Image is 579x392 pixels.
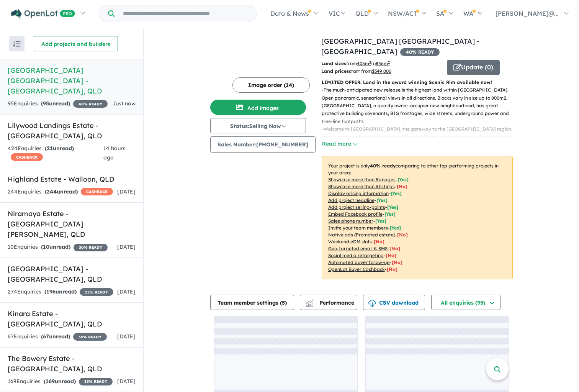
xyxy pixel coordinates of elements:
span: 21 [47,145,53,152]
span: 40 % READY [73,100,108,108]
u: Display pricing information [328,190,389,196]
u: Social media retargeting [328,253,384,258]
span: 244 [47,188,57,195]
p: from [321,60,441,67]
u: Invite your team members [328,225,388,231]
h5: The Bowery Estate - [GEOGRAPHIC_DATA] , QLD [8,353,136,374]
button: Read more [322,139,358,148]
p: LIMITED OFFER: Land in the award winning Scenic Rim available now! [322,79,513,86]
sup: 2 [369,60,371,64]
h5: Kinara Estate - [GEOGRAPHIC_DATA] , QLD [8,308,136,329]
u: Add project selling-points [328,204,385,210]
u: $ 349,000 [372,68,391,74]
span: [ Yes ] [375,218,386,224]
u: 846 m [376,61,390,66]
span: [No] [397,232,408,238]
img: line-chart.svg [306,300,313,304]
div: 274 Enquir ies [8,287,113,297]
img: Openlot PRO Logo White [11,9,75,19]
a: [GEOGRAPHIC_DATA] [GEOGRAPHIC_DATA] - [GEOGRAPHIC_DATA] [321,37,479,56]
span: 10 [43,243,49,250]
span: [DATE] [117,188,136,195]
button: Add images [210,100,306,115]
button: Add projects and builders [34,36,118,51]
h5: Niramaya Estate - [GEOGRAPHIC_DATA][PERSON_NAME] , QLD [8,208,136,239]
span: 15 % READY [80,288,113,296]
h5: Highland Estate - Walloon , QLD [8,174,136,184]
div: 67 Enquir ies [8,332,107,341]
span: Just now [113,100,136,107]
span: [No] [386,253,396,258]
strong: ( unread) [41,243,70,250]
p: - Welcome to [GEOGRAPHIC_DATA], the gateway to the [GEOGRAPHIC_DATA] region. Here you can embrace... [322,125,519,188]
u: Sales phone number [328,218,373,224]
span: [ Yes ] [390,225,401,231]
span: CASHBACK [11,153,43,161]
strong: ( unread) [45,188,78,195]
span: 14 hours ago [103,145,126,161]
button: All enquiries (95) [431,295,500,310]
span: 5 [282,299,285,306]
u: Native ads (Promoted estate) [328,232,395,238]
span: [ Yes ] [387,204,398,210]
u: 405 m [357,61,371,66]
u: OpenLot Buyer Cashback [328,266,385,272]
button: Team member settings (5) [210,295,294,310]
span: [DATE] [117,243,136,250]
span: [ Yes ] [391,190,402,196]
b: Land sizes [321,61,346,66]
strong: ( unread) [44,288,77,295]
u: Showcase more than 3 listings [328,184,395,189]
h5: [GEOGRAPHIC_DATA] - [GEOGRAPHIC_DATA] , QLD [8,264,136,284]
p: start from [321,67,441,75]
span: 196 [46,288,56,295]
button: Image order (14) [232,77,310,93]
b: 40 % ready [370,163,396,169]
u: Add project headline [328,197,375,203]
span: [DATE] [117,333,136,340]
span: 40 % READY [400,48,440,56]
button: Performance [300,295,357,310]
span: [No] [374,239,384,244]
span: [No] [389,246,400,251]
div: 95 Enquir ies [8,99,108,108]
strong: ( unread) [44,378,76,385]
button: Sales Number:[PHONE_NUMBER] [210,136,316,153]
u: Embed Facebook profile [328,211,383,217]
p: - The much-anticipated new release is the highest land within [GEOGRAPHIC_DATA]. Open panoramic, ... [322,86,519,125]
span: [ Yes ] [376,197,388,203]
span: [DATE] [117,288,136,295]
u: Weekend eDM slots [328,239,372,244]
span: [No] [392,259,402,265]
div: 424 Enquir ies [8,144,103,162]
span: [DATE] [117,378,136,385]
u: Showcase more than 3 images [328,177,396,182]
sup: 2 [388,60,390,64]
strong: ( unread) [41,333,70,340]
img: sort.svg [13,41,21,47]
div: 10 Enquir ies [8,243,108,252]
u: Geo-targeted email & SMS [328,246,388,251]
img: download icon [368,300,376,307]
h5: [GEOGRAPHIC_DATA] [GEOGRAPHIC_DATA] - [GEOGRAPHIC_DATA] , QLD [8,65,136,96]
strong: ( unread) [45,145,74,152]
span: [ Yes ] [397,177,409,182]
input: Try estate name, suburb, builder or developer [116,5,255,22]
strong: ( unread) [41,100,70,107]
span: 67 [43,333,49,340]
span: Performance [307,299,354,306]
span: [ No ] [397,184,407,189]
h5: Lilywood Landings Estate - [GEOGRAPHIC_DATA] , QLD [8,120,136,141]
span: [ Yes ] [384,211,396,217]
span: 35 % READY [79,378,113,385]
button: Status:Selling Now [210,118,306,133]
p: Your project is only comparing to other top-performing projects in your area: - - - - - - - - - -... [322,156,513,279]
span: CASHBACK [81,188,113,195]
span: 169 [46,378,55,385]
div: 169 Enquir ies [8,377,113,386]
span: [No] [387,266,397,272]
button: Update (0) [447,60,500,75]
span: [PERSON_NAME]@... [496,10,559,17]
span: 95 [43,100,49,107]
img: bar-chart.svg [306,302,314,307]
